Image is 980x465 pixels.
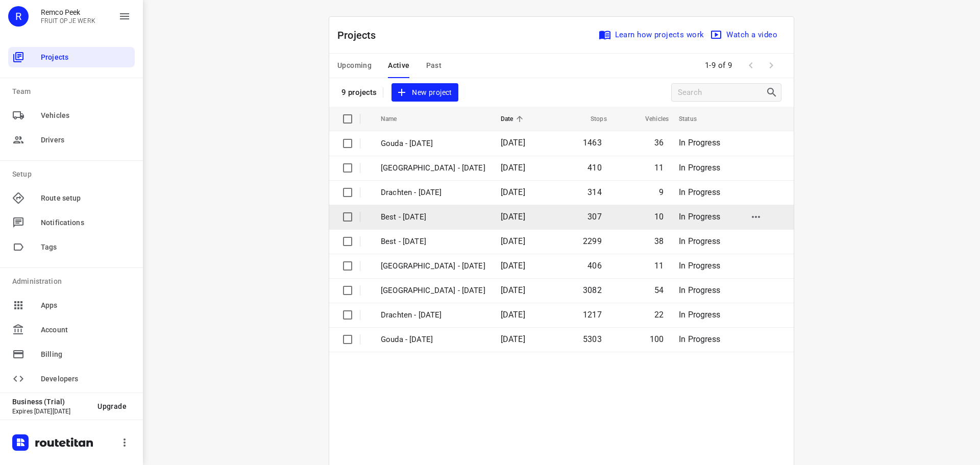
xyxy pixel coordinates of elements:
[650,334,664,344] span: 100
[12,398,89,406] p: Business (Trial)
[341,88,377,97] p: 9 projects
[381,285,485,297] p: Zwolle - Monday
[654,310,664,320] span: 22
[679,163,720,173] span: In Progress
[97,402,127,410] span: Upgrade
[41,8,95,16] p: Remco Peek
[654,285,664,295] span: 54
[41,300,131,311] span: Apps
[41,374,131,384] span: Developers
[679,261,720,271] span: In Progress
[381,211,485,223] p: Best - [DATE]
[381,236,485,248] p: Best - [DATE]
[501,334,525,344] span: [DATE]
[679,310,720,320] span: In Progress
[41,217,131,228] span: Notifications
[501,236,525,246] span: [DATE]
[12,276,135,287] p: Administration
[12,86,135,97] p: Team
[501,187,525,197] span: [DATE]
[741,55,761,76] span: Previous Page
[41,135,131,145] span: Drivers
[654,212,664,222] span: 10
[8,47,135,67] div: Projects
[679,285,720,295] span: In Progress
[337,59,372,72] span: Upcoming
[8,212,135,233] div: Notifications
[388,59,409,72] span: Active
[583,334,602,344] span: 5303
[679,187,720,197] span: In Progress
[501,212,525,222] span: [DATE]
[398,86,452,99] span: New project
[501,113,527,125] span: Date
[8,130,135,150] div: Drivers
[701,55,737,77] span: 1-9 of 9
[381,334,485,346] p: Gouda - Monday
[381,309,485,321] p: Drachten - Monday
[426,59,442,72] span: Past
[8,105,135,126] div: Vehicles
[583,310,602,320] span: 1217
[8,188,135,208] div: Route setup
[679,212,720,222] span: In Progress
[501,285,525,295] span: [DATE]
[41,52,131,63] span: Projects
[501,310,525,320] span: [DATE]
[8,237,135,257] div: Tags
[679,138,720,148] span: In Progress
[587,163,602,173] span: 410
[8,344,135,364] div: Billing
[766,86,781,99] div: Search
[501,261,525,271] span: [DATE]
[654,236,664,246] span: 38
[587,261,602,271] span: 406
[381,260,485,272] p: Antwerpen - Monday
[8,6,29,27] div: R
[8,295,135,315] div: Apps
[632,113,669,125] span: Vehicles
[679,113,710,125] span: Status
[41,242,131,253] span: Tags
[577,113,607,125] span: Stops
[12,169,135,180] p: Setup
[679,236,720,246] span: In Progress
[654,261,664,271] span: 11
[381,187,485,199] p: Drachten - Tuesday
[381,113,410,125] span: Name
[659,187,664,197] span: 9
[12,408,89,415] p: Expires [DATE][DATE]
[337,28,384,43] p: Projects
[654,163,664,173] span: 11
[654,138,664,148] span: 36
[501,163,525,173] span: [DATE]
[501,138,525,148] span: [DATE]
[587,187,602,197] span: 314
[8,320,135,340] div: Account
[41,349,131,360] span: Billing
[678,85,766,101] input: Search projects
[41,325,131,335] span: Account
[761,55,781,76] span: Next Page
[41,17,95,25] p: FRUIT OP JE WERK
[679,334,720,344] span: In Progress
[381,162,485,174] p: [GEOGRAPHIC_DATA] - [DATE]
[41,110,131,121] span: Vehicles
[583,285,602,295] span: 3082
[41,193,131,204] span: Route setup
[583,236,602,246] span: 2299
[8,369,135,389] div: Developers
[391,83,458,102] button: New project
[381,138,485,150] p: Gouda - [DATE]
[583,138,602,148] span: 1463
[89,397,135,415] button: Upgrade
[587,212,602,222] span: 307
